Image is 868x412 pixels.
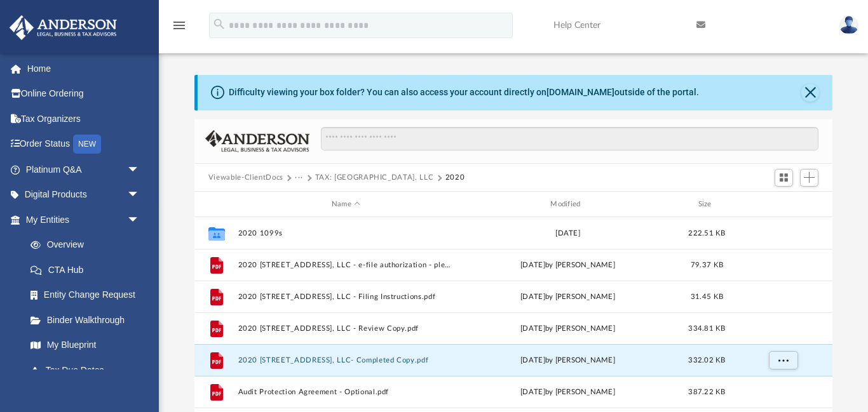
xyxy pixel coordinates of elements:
[681,199,732,210] div: Size
[801,84,819,102] button: Close
[688,357,725,364] span: 332.02 KB
[839,16,858,34] img: User Pic
[18,232,159,258] a: Overview
[200,199,232,210] div: id
[459,355,675,366] div: [DATE] by [PERSON_NAME]
[237,199,454,210] div: Name
[800,169,819,187] button: Add
[208,172,283,183] button: Viewable-ClientDocs
[775,169,794,187] button: Switch to Grid View
[459,260,675,271] div: [DATE] by [PERSON_NAME]
[738,199,827,210] div: id
[9,131,159,157] a: Order StatusNEW
[238,229,454,237] button: 2020 1099s
[9,106,159,131] a: Tax Organizers
[238,356,454,364] button: 2020 [STREET_ADDRESS], LLC- Completed Copy.pdf
[295,172,303,183] button: ···
[6,15,121,40] img: Anderson Advisors Platinum Portal
[445,172,465,183] button: 2020
[688,389,725,395] span: 387.22 KB
[9,207,159,232] a: My Entitiesarrow_drop_down
[459,323,675,335] div: [DATE] by [PERSON_NAME]
[127,182,153,208] span: arrow_drop_down
[127,207,153,233] span: arrow_drop_down
[18,357,159,383] a: Tax Due Dates
[229,86,699,99] div: Difficulty viewing your box folder? You can also access your account directly on outside of the p...
[688,325,725,332] span: 334.81 KB
[18,257,159,282] a: CTA Hub
[691,262,723,269] span: 79.37 KB
[321,127,819,151] input: Search files and folders
[212,17,226,31] i: search
[9,56,159,81] a: Home
[238,261,454,269] button: 2020 [STREET_ADDRESS], LLC - e-file authorization - please sign.pdf
[691,293,723,300] span: 31.45 KB
[238,293,454,301] button: 2020 [STREET_ADDRESS], LLC - Filing Instructions.pdf
[9,81,159,107] a: Online Ordering
[688,230,725,237] span: 222.51 KB
[459,387,675,398] div: [DATE] by [PERSON_NAME]
[127,157,153,183] span: arrow_drop_down
[459,228,675,239] div: [DATE]
[459,199,676,210] div: Modified
[73,135,101,154] div: NEW
[9,157,159,182] a: Platinum Q&Aarrow_drop_down
[172,18,187,33] i: menu
[172,24,187,33] a: menu
[315,172,434,183] button: TAX: [GEOGRAPHIC_DATA], LLC
[238,388,454,396] button: Audit Protection Agreement - Optional.pdf
[238,324,454,333] button: 2020 [STREET_ADDRESS], LLC - Review Copy.pdf
[18,333,153,358] a: My Blueprint
[9,182,159,208] a: Digital Productsarrow_drop_down
[546,87,614,97] a: [DOMAIN_NAME]
[18,282,159,308] a: Entity Change Request
[459,291,675,303] div: [DATE] by [PERSON_NAME]
[18,307,159,333] a: Binder Walkthrough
